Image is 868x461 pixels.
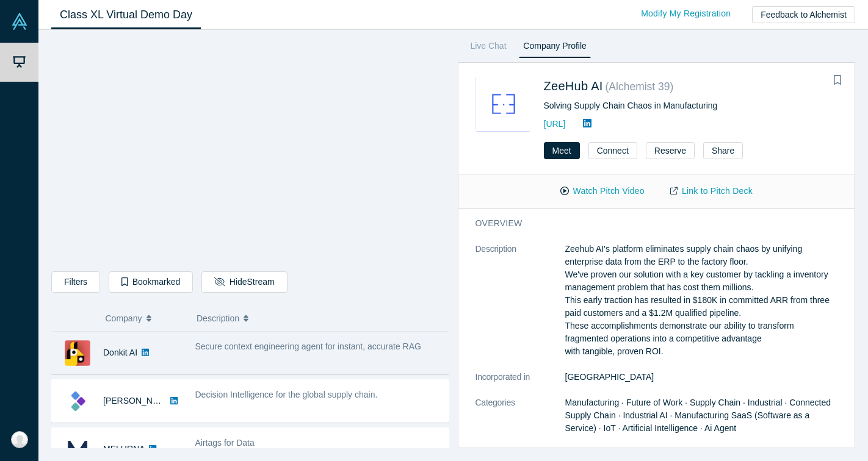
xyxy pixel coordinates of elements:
[606,80,674,93] small: ( Alchemist 39 )
[544,99,838,112] div: Solving Supply Chain Chaos in Manufacturing
[565,371,838,384] dd: [GEOGRAPHIC_DATA]
[466,38,511,58] a: Live Chat
[197,306,239,331] span: Description
[548,180,657,202] button: Watch Pitch Video
[195,341,421,351] span: Secure context engineering agent for instant, accurate RAG
[544,119,566,129] a: [URL]
[519,38,590,58] a: Company Profile
[703,142,743,159] button: Share
[11,13,28,30] img: Alchemist Vault Logo
[103,444,145,454] a: MELURNA
[201,271,287,293] button: HideStream
[65,388,90,414] img: Kimaru AI's Logo
[829,72,846,89] button: Bookmark
[476,371,565,396] dt: Incorporated in
[544,142,580,159] button: Meet
[565,398,831,433] span: Manufacturing · Future of Work · Supply Chain · Industrial · Connected Supply Chain · Industrial ...
[65,340,90,366] img: Donkit AI's Logo
[52,40,449,262] iframe: Alchemist Class XL Demo Day: Vault
[51,1,201,29] a: Class XL Virtual Demo Day
[646,142,695,159] button: Reserve
[476,396,565,448] dt: Categories
[544,79,603,93] a: ZeeHub AI
[106,306,142,331] span: Company
[628,3,743,24] a: Modify My Registration
[476,243,565,371] dt: Description
[109,271,193,293] button: Bookmarked
[476,217,821,230] h3: overview
[103,396,173,406] a: [PERSON_NAME]
[476,76,531,132] img: ZeeHub AI's Logo
[752,6,855,23] button: Feedback to Alchemist
[51,271,100,293] button: Filters
[588,142,637,159] button: Connect
[103,348,137,357] a: Donkit AI
[565,243,838,358] p: Zeehub AI's platform eliminates supply chain chaos by unifying enterprise data from the ERP to th...
[197,306,441,331] button: Description
[657,180,765,202] a: Link to Pitch Deck
[195,438,255,448] span: Airtags for Data
[11,431,28,448] img: Patrick Kerr's Account
[106,306,184,331] button: Company
[195,390,378,399] span: Decision Intelligence for the global supply chain.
